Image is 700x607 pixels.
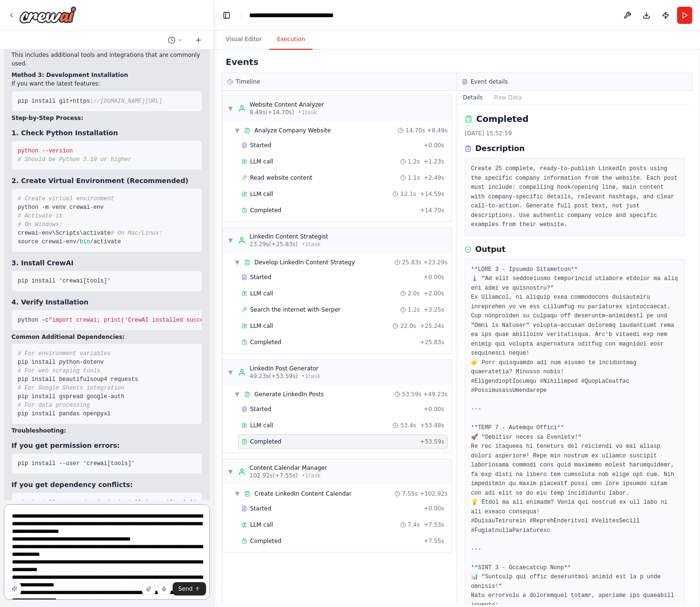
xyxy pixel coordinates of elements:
[250,372,298,380] span: 49.23s (+53.59s)
[424,158,444,165] span: + 1.23s
[11,51,202,68] p: This includes additional tools and integrations that are commonly used.
[18,368,100,374] span: # For web scraping tools
[402,390,422,398] span: 53.59s
[234,390,240,398] span: ▼
[424,141,444,149] span: + 0.00s
[18,499,104,506] span: pip install --upgrade pip
[218,30,269,50] button: Visual Editor
[250,290,273,297] span: LLM call
[18,195,114,202] span: # Create virtual environment
[18,278,110,284] span: pip install 'crewai[tools]'
[420,206,444,214] span: + 14.70s
[250,101,324,108] div: Website Content Analyzer
[250,174,312,182] span: Read website content
[11,481,133,488] strong: If you get dependency conflicts:
[11,259,74,267] strong: 3. Install CrewAI
[18,148,38,154] span: python
[423,259,448,266] span: + 23.29s
[254,259,355,266] span: Develop LinkedIn Content Strategy
[49,317,241,324] span: "import crewai; print('CrewAI installed successfully!')"
[298,108,317,116] span: • 1 task
[420,322,444,330] span: + 25.24s
[18,204,104,211] span: python -m venv crewai-env
[19,6,77,23] img: Logo
[226,55,258,69] h2: Events
[475,244,505,255] h3: Output
[424,537,444,545] span: + 7.55s
[80,238,90,245] span: bin
[142,582,155,596] button: Upload files
[220,9,233,22] button: Hide left sidebar
[250,306,340,314] span: Search the internet with Serper
[424,290,444,297] span: + 2.00s
[424,306,444,314] span: + 3.25s
[250,365,321,372] div: LinkedIn Post Generator
[405,127,425,134] span: 14.70s
[228,105,233,112] span: ▼
[228,468,233,476] span: ▼
[228,237,233,244] span: ▼
[250,338,281,346] span: Completed
[465,130,685,137] div: [DATE] 15:52:59
[424,505,444,512] span: + 0.00s
[234,490,240,498] span: ▼
[104,499,259,506] span: pip install 'crewai[tools]' --force-reinstall
[90,238,121,245] span: /activate
[427,127,448,134] span: + 8.49s
[476,112,528,126] h2: Completed
[302,472,321,479] span: • 1 task
[302,240,321,248] span: • 1 task
[408,158,420,165] span: 1.2s
[420,438,444,445] span: + 53.59s
[11,129,118,137] strong: 1. Check Python Installation
[420,190,444,198] span: + 14.59s
[236,78,260,86] h3: Timeline
[18,238,80,245] span: source crewai-env/
[18,213,63,219] span: # Activate it
[173,582,206,596] button: Send
[11,442,120,449] strong: If you get permission errors:
[420,490,448,498] span: + 102.92s
[408,306,420,314] span: 1.2s
[250,108,294,116] span: 8.49s (+14.70s)
[420,422,444,429] span: + 53.48s
[164,34,187,46] button: Switch to previous chat
[420,338,444,346] span: + 25.83s
[18,230,110,237] span: crewai-env\Scripts\activate
[424,405,444,413] span: + 0.00s
[18,460,135,467] span: pip install --user 'crewai[tools]'
[250,405,271,413] span: Started
[18,350,110,357] span: # For environment variables
[471,164,678,230] pre: Create 25 complete, ready-to-publish LinkedIn posts using the specific company information from t...
[424,174,444,182] span: + 2.49s
[234,127,240,134] span: ▼
[269,30,313,50] button: Execution
[470,78,508,86] h3: Event details
[254,490,351,498] span: Create LinkedIn Content Calendar
[250,521,273,529] span: LLM call
[11,115,83,121] strong: Step-by-Step Process:
[457,91,489,104] button: Details
[11,427,66,434] strong: Troubleshooting:
[250,422,273,429] span: LLM call
[18,221,63,228] span: # On Windows:
[18,411,110,417] span: pip install pandas openpyxl
[18,359,104,366] span: pip install python-dotenv
[400,422,416,429] span: 53.4s
[249,11,365,20] nav: breadcrumb
[250,158,273,165] span: LLM call
[234,259,240,266] span: ▼
[489,91,528,104] button: Raw Data
[250,206,281,214] span: Completed
[424,273,444,281] span: + 0.00s
[11,72,128,78] strong: Method 3: Development Installation
[228,369,233,376] span: ▼
[11,79,202,88] p: If you want the latest features:
[18,156,131,163] span: # Should be Python 3.10 or higher
[475,143,525,154] h3: Description
[250,240,298,248] span: 23.29s (+25.83s)
[250,233,328,240] div: LinkedIn Content Strategist
[408,290,420,297] span: 2.0s
[250,273,271,281] span: Started
[250,438,281,445] span: Completed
